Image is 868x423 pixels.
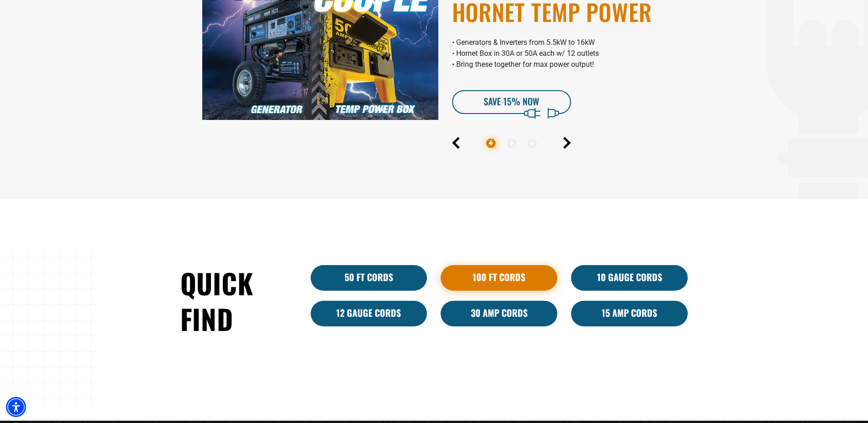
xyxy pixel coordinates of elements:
button: Previous [452,137,460,149]
a: 50 ft cords [311,265,427,291]
a: SAVE 15% Now [452,90,571,114]
div: Accessibility Menu [6,397,26,417]
h2: Quick Find [180,265,297,336]
p: • Generators & Inverters from 5.5kW to 16kW • Hornet Box in 30A or 50A each w/ 12 outlets • Bring... [452,37,688,70]
a: 12 Gauge Cords [311,301,427,326]
a: 10 Gauge Cords [571,265,688,291]
a: 100 Ft Cords [441,265,557,291]
a: 30 Amp Cords [441,301,557,326]
button: Next [563,137,571,149]
a: 15 Amp Cords [571,301,688,326]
